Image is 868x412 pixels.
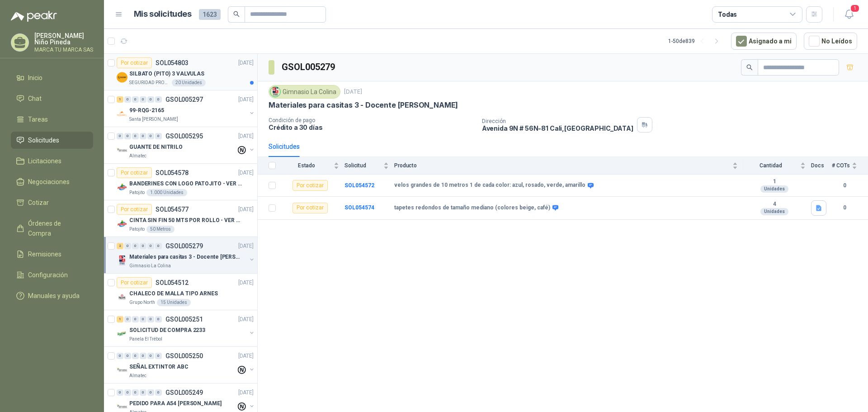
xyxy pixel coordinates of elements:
div: 0 [155,133,162,139]
a: Por cotizarSOL054512[DATE] Company LogoCHALECO DE MALLA TIPO ARNESGrupo North15 Unidades [104,274,257,310]
b: 4 [743,201,806,208]
p: SOL054578 [156,170,189,176]
img: Company Logo [117,365,127,376]
p: SEGURIDAD PROVISER LTDA [129,79,170,86]
img: Company Logo [117,328,127,339]
div: Unidades [760,185,788,193]
p: GSOL005250 [165,353,203,359]
a: Por cotizarSOL054577[DATE] Company LogoCINTA SIN FIN 50 MTS POR ROLLO - VER DOC ADJUNTOPatojito50... [104,200,257,237]
p: [DATE] [238,279,254,287]
p: [DATE] [238,315,254,324]
a: Órdenes de Compra [11,215,93,242]
span: 1 [850,4,860,13]
button: 1 [841,6,857,23]
p: Panela El Trébol [129,336,162,343]
div: 0 [117,133,123,139]
div: Unidades [760,208,788,215]
div: Solicitudes [269,142,300,152]
div: 50 Metros [146,226,175,233]
th: Docs [811,157,832,175]
img: Company Logo [117,182,127,193]
div: 0 [117,353,123,359]
p: SOL054512 [156,279,189,286]
span: Tareas [28,114,48,124]
p: [PERSON_NAME] Niño Pineda [34,33,93,45]
button: No Leídos [804,33,857,50]
div: 1 [117,96,123,103]
p: GSOL005249 [165,389,203,396]
div: 0 [132,353,139,359]
img: Company Logo [117,292,127,303]
p: SOL054803 [156,60,189,66]
p: Crédito a 30 días [269,123,475,131]
a: Negociaciones [11,173,93,190]
div: 0 [124,133,131,139]
p: Grupo North [129,299,155,306]
b: tapetes redondos de tamaño mediano (colores beige, café) [394,204,550,212]
img: Company Logo [117,72,127,83]
p: [DATE] [344,88,362,96]
img: Company Logo [117,255,127,266]
p: GSOL005295 [165,133,203,139]
a: SOL054572 [344,182,374,189]
b: 0 [832,181,857,190]
div: 0 [124,316,131,322]
img: Company Logo [117,145,127,156]
div: Por cotizar [292,203,328,213]
a: Por cotizarSOL054578[DATE] Company LogoBANDERINES CON LOGO PATOJITO - VER DOC ADJUNTOPatojito1.00... [104,164,257,200]
div: 1.000 Unidades [146,189,187,196]
p: Materiales para casitas 3 - Docente [PERSON_NAME] [129,253,242,261]
div: Por cotizar [292,180,328,191]
button: Asignado a mi [731,33,797,50]
p: PEDIDO PARA A54 [PERSON_NAME] [129,399,222,408]
div: 0 [132,133,139,139]
a: 1 0 0 0 0 0 GSOL005297[DATE] Company Logo99-RQG-2165Santa [PERSON_NAME] [117,94,255,123]
div: 0 [155,243,162,249]
p: 99-RQG-2165 [129,106,164,115]
a: Chat [11,90,93,107]
a: Licitaciones [11,152,93,170]
span: Solicitudes [28,135,59,145]
div: 0 [140,353,146,359]
div: Todas [718,9,737,19]
div: Por cotizar [117,57,152,68]
div: 0 [147,243,154,249]
p: MARCA TU MARCA SAS [34,47,93,52]
a: Remisiones [11,246,93,263]
div: 0 [140,316,146,322]
div: 0 [147,96,154,103]
div: 1 - 50 de 839 [668,34,724,48]
span: Estado [281,162,332,169]
p: [DATE] [238,352,254,360]
a: 2 0 0 0 0 0 GSOL005279[DATE] Company LogoMateriales para casitas 3 - Docente [PERSON_NAME]Gimnasi... [117,241,255,270]
p: GSOL005279 [165,243,203,249]
p: [DATE] [238,95,254,104]
img: Logo peakr [11,11,57,22]
p: Santa [PERSON_NAME] [129,116,178,123]
p: CHALECO DE MALLA TIPO ARNES [129,289,218,298]
h1: Mis solicitudes [134,8,192,21]
p: Patojito [129,226,145,233]
th: Cantidad [743,157,811,175]
th: Estado [281,157,344,175]
p: GSOL005251 [165,316,203,322]
span: Chat [28,94,42,104]
a: Solicitudes [11,132,93,149]
div: 1 [117,316,123,322]
span: Órdenes de Compra [28,218,85,238]
span: Producto [394,162,731,169]
span: 1623 [199,9,221,20]
p: Dirección [482,118,633,124]
p: [DATE] [238,132,254,141]
img: Company Logo [117,109,127,119]
div: 0 [124,389,131,396]
p: [DATE] [238,205,254,214]
b: SOL054574 [344,204,374,211]
p: Almatec [129,152,146,160]
b: velos grandes de 10 metros 1 de cada color: azul, rosado, verde, amarillo [394,182,585,189]
div: Por cotizar [117,277,152,288]
div: 0 [132,316,139,322]
a: Manuales y ayuda [11,287,93,304]
p: SEÑAL EXTINTOR ABC [129,363,189,371]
